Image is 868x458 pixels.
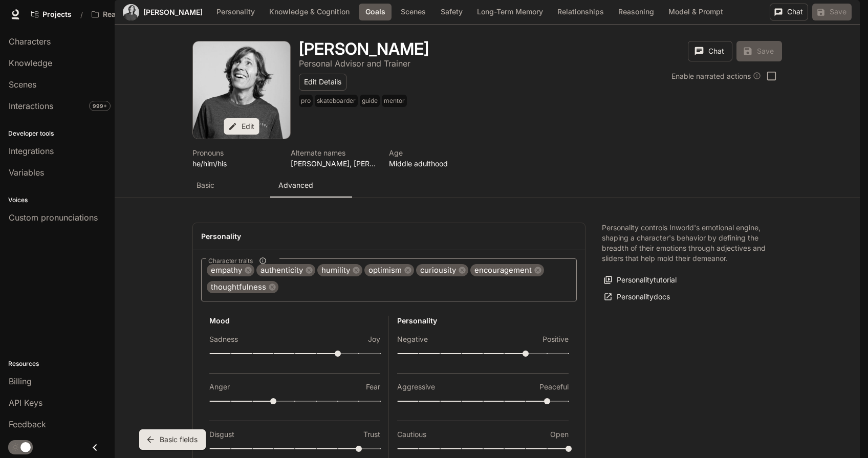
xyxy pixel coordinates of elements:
span: thoughtfulness [207,281,270,293]
button: Open character avatar dialog [193,41,290,139]
button: Open character details dialog [192,147,278,169]
p: Peaceful [539,382,569,392]
p: [PERSON_NAME], [PERSON_NAME], Mutt [291,158,377,169]
p: Personal Advisor and Trainer [299,58,410,69]
span: guide [360,95,382,107]
p: Age [389,147,475,158]
div: authenticity [256,264,315,276]
button: Open character details dialog [291,147,377,169]
p: Disgust [209,429,234,440]
button: Personalitytutorial [602,272,679,289]
button: Goals [359,4,392,20]
div: / [76,9,87,20]
button: Character traits [256,254,270,268]
span: mentor [382,95,409,107]
div: Avatar image [193,41,290,139]
span: Projects [42,10,72,19]
p: Negative [397,334,428,344]
button: Relationships [552,4,609,20]
div: Enable narrated actions [671,71,761,81]
button: Safety [435,4,468,20]
p: Positive [542,334,569,344]
button: Edit [224,118,259,135]
p: Aggressive [397,382,435,392]
button: Chat [688,41,732,61]
button: Open character details dialog [389,147,475,169]
p: Advanced [278,180,313,190]
h6: Mood [209,316,380,326]
p: Personality controls Inworld's emotional engine, shaping a character's behavior by defining the b... [602,223,766,264]
p: Pronouns [192,147,278,158]
button: Knowledge & Cognition [264,4,355,20]
span: skateboarder [315,95,360,107]
span: encouragement [470,265,536,276]
span: authenticity [256,265,307,276]
p: Open [550,429,569,440]
div: encouragement [470,264,544,276]
div: curiousity [416,264,468,276]
h1: [PERSON_NAME] [299,39,429,59]
p: Basic [197,180,214,190]
div: humility [317,264,362,276]
button: Open character details dialog [299,41,429,57]
button: Personality [211,4,260,20]
span: Character traits [208,256,253,265]
button: Reasoning [613,4,659,20]
p: Trust [363,429,380,440]
button: Chat [770,4,808,20]
h4: Personality [201,231,577,242]
p: Cautious [397,429,426,440]
div: Avatar image [123,4,139,20]
p: pro [301,97,311,105]
div: empathy [207,264,254,276]
span: empathy [207,265,246,276]
p: he/him/his [192,158,278,169]
p: Anger [209,382,230,392]
button: Open character details dialog [299,95,409,111]
a: [PERSON_NAME] [143,9,203,16]
button: Open workspace menu [87,4,165,25]
p: Reality Crisis [103,10,149,19]
div: thoughtfulness [207,281,278,293]
span: optimism [364,265,406,276]
a: Personalitydocs [602,289,672,306]
div: optimism [364,264,414,276]
button: Open character details dialog [299,57,410,70]
button: Edit Details [299,74,346,91]
p: Joy [368,334,380,344]
span: pro [299,95,315,107]
span: curiousity [416,265,460,276]
h6: Personality [397,316,569,326]
p: Alternate names [291,147,377,158]
p: Middle adulthood [389,158,475,169]
p: Fear [366,382,380,392]
p: skateboarder [317,97,356,105]
button: Open character avatar dialog [123,4,139,20]
p: mentor [384,97,405,105]
button: Scenes [396,4,431,20]
a: Go to projects [27,4,76,25]
button: Model & Prompt [663,4,728,20]
p: Sadness [209,334,238,344]
button: Basic fields [139,429,206,450]
p: guide [362,97,378,105]
button: Long-Term Memory [472,4,548,20]
span: humility [317,265,354,276]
